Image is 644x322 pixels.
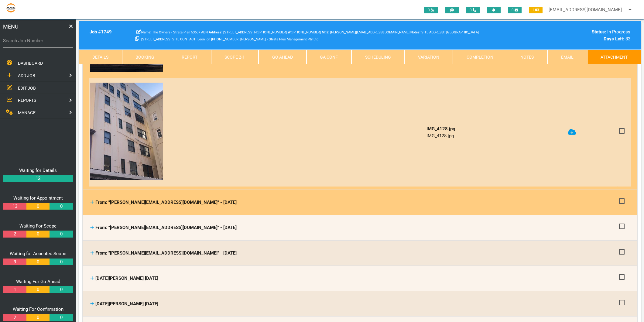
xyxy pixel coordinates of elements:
span: The Owners - Strata Plan 53607 ABN [141,30,208,34]
b: W: [288,30,292,34]
a: 0 [26,286,50,293]
label: Search Job Number [3,37,73,44]
span: From: "[PERSON_NAME][EMAIL_ADDRESS][DOMAIN_NAME]" - [DATE] [95,200,237,205]
a: Variation [405,50,453,64]
span: From: "[PERSON_NAME][EMAIL_ADDRESS][DOMAIN_NAME]" - [DATE] [95,225,237,230]
a: Scheduling [351,50,405,64]
a: 1 [3,286,26,293]
a: Click here copy customer information. [135,36,139,42]
a: 0 [50,231,73,238]
b: H: [254,30,258,34]
a: 9 [3,259,26,265]
span: [STREET_ADDRESS] [209,30,253,34]
a: Waiting For Scope [19,223,57,229]
span: [DATE][PERSON_NAME] [DATE] [95,301,158,307]
a: 12 [3,175,73,182]
b: Notes: [410,30,420,34]
a: Waiting For Go Ahead [16,279,60,284]
a: Email [547,50,587,64]
span: [PERSON_NAME][EMAIL_ADDRESS][DOMAIN_NAME] [327,30,409,34]
a: 0 [26,314,50,321]
b: Address: [209,30,222,34]
a: 0 [50,286,73,293]
span: DASHBOARD [18,61,43,66]
a: GA Conf [307,50,352,64]
b: Days Left: [604,36,624,42]
a: Waiting for Appointment [13,195,63,201]
span: EDIT JOB [18,85,36,90]
b: E: [327,30,329,34]
a: Scope 2-1 [211,50,259,64]
b: M: [322,30,326,34]
a: 0 [26,231,50,238]
b: Status: [592,29,606,35]
span: [PHONE_NUMBER] [288,30,321,34]
a: 0 [26,203,50,210]
a: 13 [3,203,26,210]
span: 0 [466,7,480,13]
b: Job # 1749 [90,29,112,35]
a: 0 [50,203,73,210]
img: s3file [6,3,16,13]
a: Click to download [568,128,576,136]
a: 2 [3,314,26,321]
a: Report [168,50,211,64]
span: 0 [508,7,522,13]
a: Go Ahead [259,50,307,64]
a: 0 [50,259,73,265]
span: Home Phone [254,30,287,34]
span: [DATE][PERSON_NAME] [DATE] [95,276,158,281]
a: Completion [453,50,507,64]
span: REPORTS [18,98,36,103]
a: 0 [26,259,50,265]
img: dl [90,83,163,180]
span: MANAGE [18,110,36,115]
b: IMG_4128.jpg [426,126,455,132]
div: In Progress 83 [500,29,630,42]
span: MENU [3,22,19,31]
span: ADD JOB [18,73,35,78]
span: SITE ADDRESS: '[GEOGRAPHIC_DATA]' [STREET_ADDRESS] SITE CONTACT: Leoni on [PHONE_NUMBER] [PERSON_... [141,30,479,41]
a: Notes [507,50,548,64]
a: Details [79,50,122,64]
a: Waiting for Accepted Scope [10,251,66,256]
td: IMG_4128.jpg [425,78,566,187]
a: 2 [3,231,26,238]
a: Waiting for Details [19,168,57,173]
a: Waiting For Confirmation [13,307,63,312]
span: From: "[PERSON_NAME][EMAIL_ADDRESS][DOMAIN_NAME]" - [DATE] [95,250,237,256]
span: 1 [529,7,543,13]
a: Booking [122,50,168,64]
b: Name: [141,30,151,34]
a: Attachment [587,50,641,64]
a: 0 [50,314,73,321]
span: 0 [424,7,438,13]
